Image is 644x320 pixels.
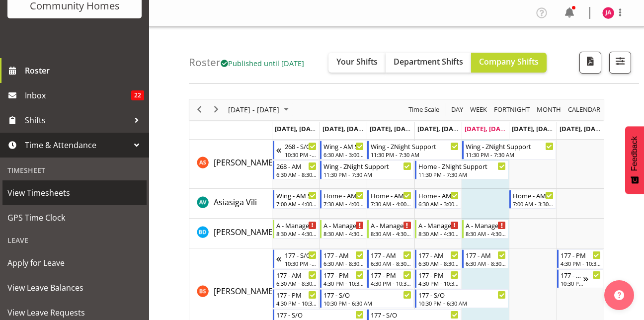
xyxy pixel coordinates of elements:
[418,299,506,307] div: 10:30 PM - 6:30 AM
[273,160,319,179] div: Arshdeep Singh"s event - 268 - AM Begin From Monday, October 6, 2025 at 6:30:00 AM GMT+13:00 Ends...
[276,299,317,307] div: 4:30 PM - 10:30 PM
[323,299,411,307] div: 10:30 PM - 6:30 AM
[536,103,562,116] span: Month
[323,290,411,300] div: 177 - S/O
[371,250,411,260] div: 177 - AM
[25,63,144,78] span: Roster
[466,230,506,238] div: 8:30 AM - 4:30 PM
[25,113,129,128] span: Shifts
[466,220,506,230] div: A - Manager
[561,259,601,267] div: 4:30 PM - 10:30 PM
[466,151,554,159] div: 11:30 PM - 7:30 AM
[323,161,411,171] div: Wing - ZNight Support
[25,88,131,103] span: Inbox
[462,249,508,268] div: Billie Sothern"s event - 177 - AM Begin From Friday, October 10, 2025 at 6:30:00 AM GMT+13:00 End...
[509,190,556,209] div: Asiasiga Vili"s event - Home - AM Support 1 Begin From Saturday, October 11, 2025 at 7:00:00 AM G...
[371,310,459,320] div: 177 - S/O
[479,56,539,67] span: Company Shifts
[371,190,411,200] div: Home - AM Support 3
[323,200,364,208] div: 7:30 AM - 4:00 PM
[417,124,463,133] span: [DATE], [DATE]
[625,126,644,194] button: Feedback - Show survey
[415,269,461,288] div: Billie Sothern"s event - 177 - PM Begin From Thursday, October 9, 2025 at 4:30:00 PM GMT+13:00 En...
[561,270,583,280] div: 177 - S/O
[320,141,366,160] div: Arshdeep Singh"s event - Wing - AM Support 1 Begin From Tuesday, October 7, 2025 at 6:30:00 AM GM...
[336,56,378,67] span: Your Shifts
[191,99,208,120] div: previous period
[469,103,488,116] span: Week
[285,250,317,260] div: 177 - S/O
[492,103,532,116] button: Fortnight
[371,151,459,159] div: 11:30 PM - 7:30 AM
[7,280,142,295] span: View Leave Balances
[415,160,509,179] div: Arshdeep Singh"s event - Home - ZNight Support Begin From Thursday, October 9, 2025 at 11:30:00 P...
[557,249,603,268] div: Billie Sothern"s event - 177 - PM Begin From Sunday, October 12, 2025 at 4:30:00 PM GMT+13:00 End...
[276,161,317,171] div: 268 - AM
[462,141,556,160] div: Arshdeep Singh"s event - Wing - ZNight Support Begin From Friday, October 10, 2025 at 11:30:00 PM...
[415,249,461,268] div: Billie Sothern"s event - 177 - AM Begin From Thursday, October 9, 2025 at 6:30:00 AM GMT+13:00 En...
[371,200,411,208] div: 7:30 AM - 4:00 PM
[7,255,142,270] span: Apply for Leave
[418,279,459,287] div: 4:30 PM - 10:30 PM
[273,190,319,209] div: Asiasiga Vili"s event - Wing - AM Support 2 Begin From Monday, October 6, 2025 at 7:00:00 AM GMT+...
[566,103,602,116] button: Month
[367,190,413,209] div: Asiasiga Vili"s event - Home - AM Support 3 Begin From Wednesday, October 8, 2025 at 7:30:00 AM G...
[609,52,631,74] button: Filter Shifts
[394,56,463,67] span: Department Shifts
[276,279,317,287] div: 6:30 AM - 8:30 AM
[323,270,364,280] div: 177 - PM
[285,259,317,267] div: 10:30 PM - 6:30 AM
[189,57,304,68] h4: Roster
[466,250,506,260] div: 177 - AM
[323,259,364,267] div: 6:30 AM - 8:30 AM
[2,275,147,300] a: View Leave Balances
[225,99,295,120] div: October 06 - 12, 2025
[273,141,319,160] div: Arshdeep Singh"s event - 268 - S/O Begin From Sunday, October 5, 2025 at 10:30:00 PM GMT+13:00 En...
[285,151,317,159] div: 10:30 PM - 6:30 AM
[7,210,142,225] span: GPS Time Clock
[407,103,440,116] span: Time Scale
[276,270,317,280] div: 177 - AM
[415,289,509,308] div: Billie Sothern"s event - 177 - S/O Begin From Thursday, October 9, 2025 at 10:30:00 PM GMT+13:00 ...
[276,310,364,320] div: 177 - S/O
[2,205,147,230] a: GPS Time Clock
[415,190,461,209] div: Asiasiga Vili"s event - Home - AM Support 2 Begin From Thursday, October 9, 2025 at 6:30:00 AM GM...
[323,279,364,287] div: 4:30 PM - 10:30 PM
[276,190,317,200] div: Wing - AM Support 2
[469,103,489,116] button: Timeline Week
[2,160,147,180] div: Timesheet
[323,190,364,200] div: Home - AM Support 3
[214,197,257,208] span: Asiasiga Vili
[320,160,414,179] div: Arshdeep Singh"s event - Wing - ZNight Support Begin From Tuesday, October 7, 2025 at 11:30:00 PM...
[512,124,557,133] span: [DATE], [DATE]
[323,220,364,230] div: A - Manager
[557,269,603,288] div: Billie Sothern"s event - 177 - S/O Begin From Sunday, October 12, 2025 at 10:30:00 PM GMT+13:00 E...
[214,157,275,168] a: [PERSON_NAME]
[567,103,601,116] span: calendar
[320,269,366,288] div: Billie Sothern"s event - 177 - PM Begin From Tuesday, October 7, 2025 at 4:30:00 PM GMT+13:00 End...
[193,103,206,116] button: Previous
[367,141,461,160] div: Arshdeep Singh"s event - Wing - ZNight Support Begin From Wednesday, October 8, 2025 at 11:30:00 ...
[450,103,465,116] button: Timeline Day
[7,185,142,200] span: View Timesheets
[513,190,553,200] div: Home - AM Support 1
[418,190,459,200] div: Home - AM Support 2
[25,138,129,153] span: Time & Attendance
[273,269,319,288] div: Billie Sothern"s event - 177 - AM Begin From Monday, October 6, 2025 at 6:30:00 AM GMT+13:00 Ends...
[322,124,368,133] span: [DATE], [DATE]
[2,250,147,275] a: Apply for Leave
[561,250,601,260] div: 177 - PM
[602,7,614,19] img: julius-antonio10095.jpg
[418,259,459,267] div: 6:30 AM - 8:30 AM
[418,250,459,260] div: 177 - AM
[630,136,639,171] span: Feedback
[493,103,531,116] span: Fortnight
[276,230,317,238] div: 8:30 AM - 4:30 PM
[614,290,624,300] img: help-xxl-2.png
[276,290,317,300] div: 177 - PM
[367,269,413,288] div: Billie Sothern"s event - 177 - PM Begin From Wednesday, October 8, 2025 at 4:30:00 PM GMT+13:00 E...
[323,141,364,151] div: Wing - AM Support 1
[273,289,319,308] div: Billie Sothern"s event - 177 - PM Begin From Monday, October 6, 2025 at 4:30:00 PM GMT+13:00 Ends...
[513,200,553,208] div: 7:00 AM - 3:30 PM
[418,230,459,238] div: 8:30 AM - 4:30 PM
